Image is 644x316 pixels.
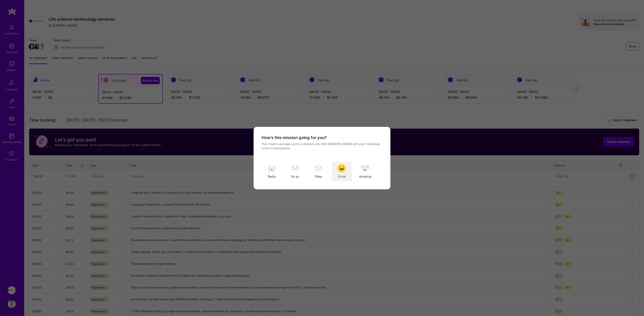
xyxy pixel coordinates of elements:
[291,164,299,173] img: soso
[337,164,346,173] img: soso
[359,174,371,179] span: Amazing
[262,135,327,140] h4: How’s this mission going for you?
[254,127,390,189] div: modal
[291,174,299,179] span: So so
[314,164,323,173] img: soso
[315,174,322,179] span: Okay
[338,174,346,179] span: Great
[268,174,276,179] span: Badly
[267,164,276,173] img: soso
[361,164,369,173] img: soso
[262,142,382,150] p: Your team’s average score is shared only with [DOMAIN_NAME] and your individual score is anonymous.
